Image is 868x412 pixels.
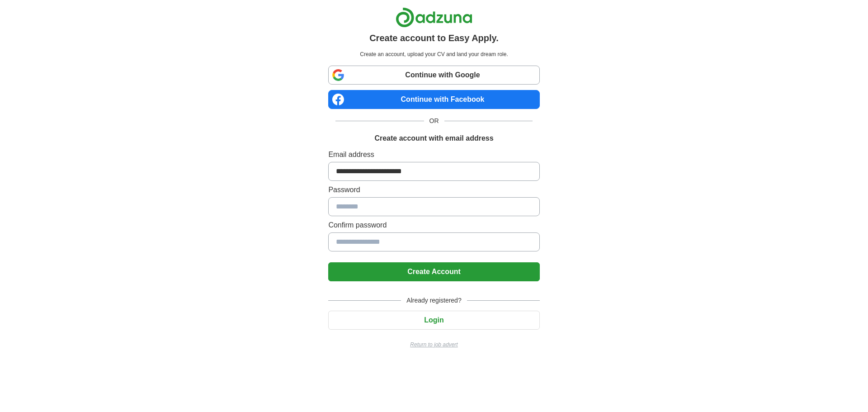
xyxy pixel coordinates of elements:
[396,7,472,28] img: Adzuna logo
[424,116,444,126] span: OR
[401,296,467,305] span: Already registered?
[369,31,499,45] h1: Create account to Easy Apply.
[328,66,539,85] a: Continue with Google
[328,185,539,195] label: Password
[328,262,539,281] button: Create Account
[328,90,539,109] a: Continue with Facebook
[328,341,539,349] a: Return to job advert
[328,316,539,324] a: Login
[330,50,538,58] p: Create an account, upload your CV and land your dream role.
[328,311,539,330] button: Login
[374,133,493,144] h1: Create account with email address
[328,149,539,160] label: Email address
[328,220,539,231] label: Confirm password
